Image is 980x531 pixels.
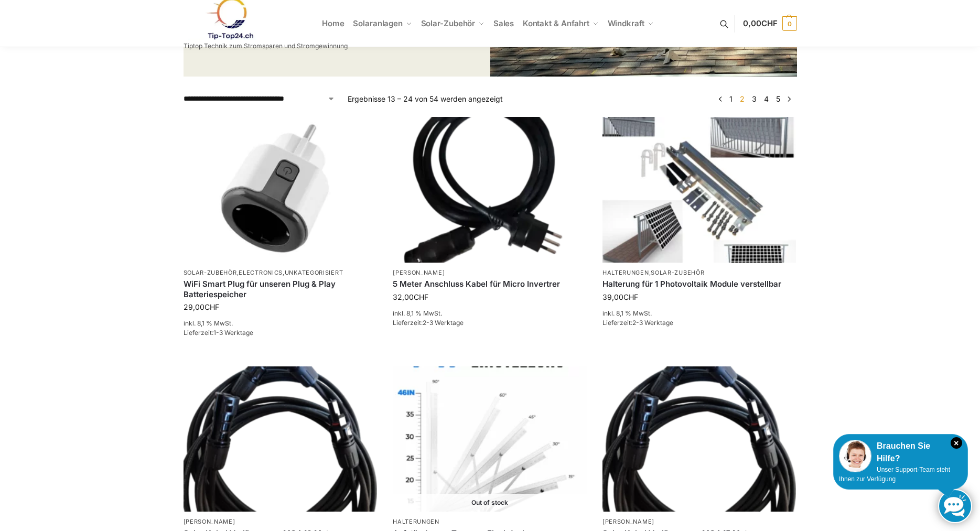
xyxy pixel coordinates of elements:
bdi: 29,00 [184,302,219,311]
a: Out of stockDie optimierte Produktbeschreibung könnte wie folgt lauten: Flexibles Montagesystem f... [393,366,587,512]
span: Lieferzeit: [184,329,253,337]
div: Brauchen Sie Hilfe? [839,440,962,465]
a: WiFi Smart Plug für unseren Plug & Play Batteriespeicher [184,279,378,299]
bdi: 32,00 [393,292,428,301]
span: Kontakt & Anfahrt [523,18,589,28]
span: 2-3 Werktage [632,319,673,327]
select: Shop-Reihenfolge [184,93,336,104]
span: CHF [414,292,428,301]
a: Halterungen [602,269,649,276]
a: Seite 3 [749,94,759,103]
a: Electronics [239,269,283,276]
span: 0,00 [743,18,777,28]
a: Solar-Zubehör [651,269,704,276]
span: 1-3 Werktage [213,329,253,337]
img: Solar-Verlängerungskabel [602,366,796,512]
p: inkl. 8,1 % MwSt. [602,309,796,318]
img: WiFi Smart Plug für unseren Plug & Play Batteriespeicher [184,117,378,262]
span: 0 [782,16,797,31]
img: Halterung für 1 Photovoltaik Module verstellbar [602,117,796,262]
a: Halterung für 1 Photovoltaik Module verstellbar [602,279,796,289]
a: Seite 1 [727,94,735,103]
bdi: 39,00 [602,292,638,301]
span: CHF [761,18,778,28]
span: Windkraft [608,18,644,28]
p: inkl. 8,1 % MwSt. [184,319,378,328]
a: [PERSON_NAME] [393,269,445,276]
img: Customer service [839,440,871,472]
span: CHF [623,292,638,301]
img: Die optimierte Produktbeschreibung könnte wie folgt lauten: Flexibles Montagesystem für Solarpaneele [393,366,587,512]
span: Seite 2 [737,94,747,103]
a: Seite 5 [773,94,783,103]
img: Anschlusskabel-3meter [393,117,587,262]
span: Unser Support-Team steht Ihnen zur Verfügung [839,466,950,483]
a: → [785,93,793,104]
img: Solar-Verlängerungskabel [184,366,378,512]
a: ← [717,93,725,104]
a: Unkategorisiert [285,269,343,276]
a: [PERSON_NAME] [602,518,654,525]
a: [PERSON_NAME] [184,518,235,525]
p: , , [184,269,378,277]
span: Solaranlagen [353,18,403,28]
p: Ergebnisse 13 – 24 von 54 werden angezeigt [348,93,503,104]
span: CHF [204,302,219,311]
span: 2-3 Werktage [423,319,464,327]
p: inkl. 8,1 % MwSt. [393,309,587,318]
span: Lieferzeit: [602,319,673,327]
span: Lieferzeit: [393,319,464,327]
a: Seite 4 [761,94,771,103]
a: 5 Meter Anschluss Kabel für Micro Invertrer [393,279,587,289]
a: 0,00CHF 0 [743,8,796,39]
nav: Produkt-Seitennummerierung [713,93,797,104]
span: Solar-Zubehör [421,18,476,28]
span: Sales [493,18,514,28]
i: Schließen [951,437,962,449]
p: , [602,269,796,277]
a: Solar-Zubehör [184,269,237,276]
a: Halterungen [393,518,439,525]
p: Tiptop Technik zum Stromsparen und Stromgewinnung [184,43,348,49]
